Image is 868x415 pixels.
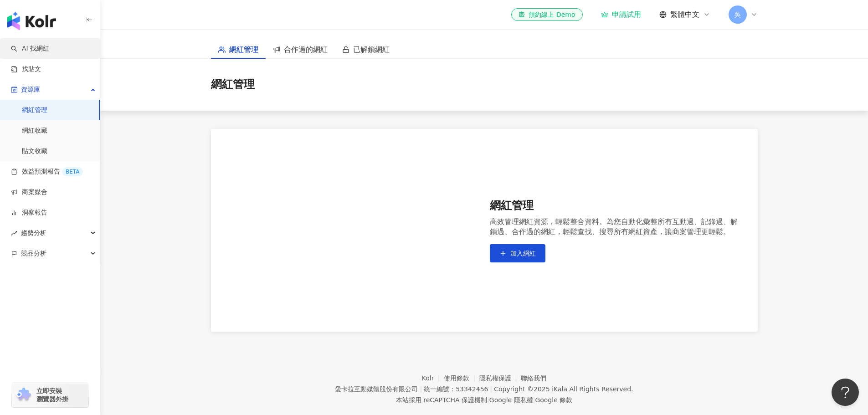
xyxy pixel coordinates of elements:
a: 使用條款 [444,374,479,382]
a: 申請試用 [601,10,641,19]
span: 網紅管理 [211,77,255,92]
div: Copyright © 2025 All Rights Reserved. [494,385,633,393]
div: 愛卡拉互動媒體股份有限公司 [335,385,418,393]
span: | [533,396,535,404]
span: 本站採用 reCAPTCHA 保護機制 [396,395,572,405]
a: 洞察報告 [11,208,47,217]
img: chrome extension [15,388,32,402]
a: 預約線上 Demo [511,8,582,21]
span: 繁體中文 [670,10,699,20]
span: 已解鎖網紅 [353,44,390,55]
a: iKala [552,385,567,393]
a: Kolr [422,374,444,382]
a: 找貼文 [11,65,41,74]
a: 網紅收藏 [22,126,47,135]
span: 合作過的網紅 [284,44,328,55]
a: 商案媒合 [11,188,47,197]
div: 預約線上 Demo [519,10,575,19]
div: 高效管理網紅資源，輕鬆整合資料。為您自動化彙整所有互動過、記錄過、解鎖過、合作過的網紅，輕鬆查找、搜尋所有網紅資產，讓商案管理更輕鬆。 [490,217,740,237]
span: | [420,385,422,393]
img: 網紅管理 [229,147,479,313]
div: 統一編號：53342456 [424,385,488,393]
a: chrome extension立即安裝 瀏覽器外掛 [12,383,88,407]
span: 吳 [734,10,741,20]
span: rise [11,230,17,236]
span: 趨勢分析 [21,223,46,243]
a: 效益預測報告BETA [11,167,83,176]
div: 網紅管理 [490,198,740,214]
span: | [490,385,492,393]
a: 隱私權保護 [479,374,521,382]
span: 網紅管理 [229,44,258,55]
span: 競品分析 [21,243,46,264]
a: Google 條款 [535,396,572,404]
img: logo [7,12,56,30]
a: Google 隱私權 [489,396,533,404]
a: 聯絡我們 [521,374,546,382]
button: 加入網紅 [490,244,545,262]
a: 網紅管理 [22,106,47,115]
a: 貼文收藏 [22,147,47,156]
span: 立即安裝 瀏覽器外掛 [36,387,68,403]
span: 加入網紅 [510,250,536,257]
iframe: Help Scout Beacon - Open [832,379,859,406]
a: searchAI 找網紅 [11,44,49,53]
span: 資源庫 [21,79,40,100]
span: | [487,396,489,404]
